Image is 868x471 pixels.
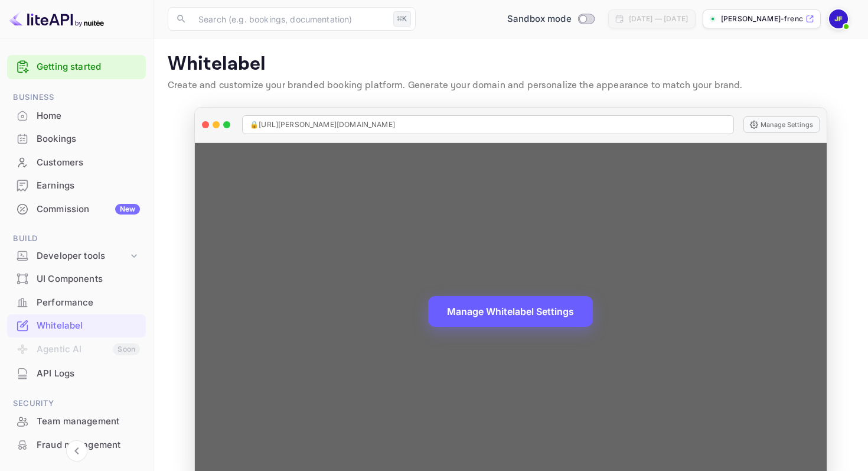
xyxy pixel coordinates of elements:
a: Performance [7,291,146,313]
span: Build [7,232,146,245]
div: API Logs [37,367,140,381]
div: Performance [7,291,146,314]
div: Team management [37,415,140,428]
div: Bookings [7,128,146,151]
div: Switch to Production mode [502,12,599,26]
span: Business [7,91,146,104]
span: Security [7,397,146,410]
p: Whitelabel [168,53,854,76]
div: Performance [37,296,140,310]
a: Getting started [37,60,140,74]
div: Earnings [37,179,140,193]
button: Manage Whitelabel Settings [428,296,593,327]
div: Whitelabel [7,314,146,337]
a: Customers [7,151,146,173]
a: CommissionNew [7,198,146,220]
div: ⌘K [393,11,411,27]
button: Manage Settings [743,116,820,133]
div: Getting started [7,55,146,79]
a: UI Components [7,268,146,290]
div: API Logs [7,362,146,385]
div: Whitelabel [37,319,140,333]
a: Team management [7,410,146,432]
div: CommissionNew [7,198,146,221]
div: Commission [37,203,140,216]
a: Bookings [7,128,146,150]
a: Earnings [7,174,146,196]
div: Team management [7,410,146,433]
div: [DATE] — [DATE] [629,14,688,24]
div: UI Components [7,268,146,291]
div: Customers [7,151,146,174]
span: Sandbox mode [507,12,572,26]
button: Collapse navigation [66,440,87,462]
div: Fraud management [7,434,146,457]
div: Fraud management [37,438,140,452]
img: Jon French [829,9,848,28]
input: Search (e.g. bookings, documentation) [191,7,389,31]
span: 🔒 [URL][PERSON_NAME][DOMAIN_NAME] [250,119,395,130]
a: Whitelabel [7,314,146,336]
div: Customers [37,156,140,170]
div: UI Components [37,272,140,286]
a: Home [7,105,146,126]
div: Bookings [37,132,140,146]
div: Developer tools [7,246,146,267]
div: Home [7,105,146,128]
div: Earnings [7,174,146,197]
div: Developer tools [37,249,128,263]
img: LiteAPI logo [9,9,104,28]
div: Home [37,109,140,123]
p: [PERSON_NAME]-french-vqmdi.nuite... [721,14,803,24]
a: Fraud management [7,434,146,456]
a: API Logs [7,362,146,384]
div: New [115,204,140,215]
p: Create and customize your branded booking platform. Generate your domain and personalize the appe... [168,79,854,93]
